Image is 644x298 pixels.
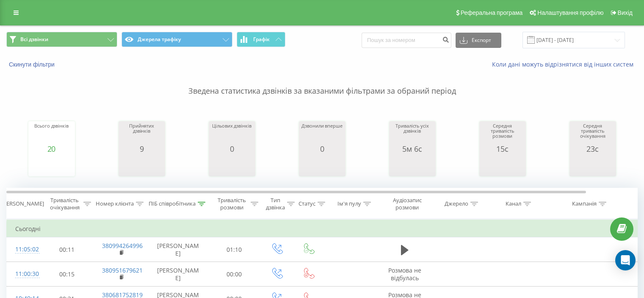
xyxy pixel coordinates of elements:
div: Джерело [445,201,468,208]
p: Зведена статистика дзвінків за вказаними фільтрами за обраний період [6,69,638,97]
div: Тривалість розмови [215,197,249,211]
div: 0 [212,145,251,153]
div: Статус [299,201,315,208]
div: [PERSON_NAME] [1,201,44,208]
span: Всі дзвінки [20,36,48,43]
td: [PERSON_NAME] [149,262,208,287]
td: 00:15 [41,262,94,287]
div: Кампанія [572,201,597,208]
span: Графік [253,36,270,42]
span: Вихід [618,9,633,16]
div: Прийнятих дзвінків [121,123,163,145]
div: Цільових дзвінків [212,123,251,145]
div: Дзвонили вперше [301,123,342,145]
div: Аудіозапис розмови [387,197,428,211]
input: Пошук за номером [362,33,451,48]
div: Тривалість очікування [48,197,81,211]
a: 380994264996 [102,242,143,250]
td: 00:00 [208,262,261,287]
div: Ім'я пулу [337,201,361,208]
div: 11:05:02 [15,241,32,258]
td: [PERSON_NAME] [149,237,208,262]
div: Всього дзвінків [34,123,68,145]
div: Номер клієнта [96,201,134,208]
td: 00:11 [41,237,94,262]
span: Розмова не відбулась [388,266,421,282]
div: Канал [506,201,521,208]
td: 01:10 [208,237,261,262]
button: Експорт [456,33,501,48]
button: Графік [237,32,285,47]
div: Тип дзвінка [266,197,285,211]
div: 5м 6с [391,145,434,153]
div: ПІБ співробітника [149,201,196,208]
a: 380951679621 [102,266,143,274]
div: 23с [572,145,614,153]
div: 9 [121,145,163,153]
span: Реферальна програма [461,9,523,16]
div: 0 [301,145,342,153]
span: Налаштування профілю [537,9,603,16]
button: Джерела трафіку [122,32,232,47]
div: Середня тривалість очікування [572,123,614,145]
div: 11:00:30 [15,266,32,282]
div: Open Intercom Messenger [615,250,636,270]
div: 20 [34,145,68,153]
button: Скинути фільтри [6,61,59,68]
div: 15с [481,145,524,153]
div: Середня тривалість розмови [481,123,524,145]
button: Всі дзвінки [6,32,117,47]
div: Тривалість усіх дзвінків [391,123,434,145]
a: Коли дані можуть відрізнятися вiд інших систем [492,60,638,68]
